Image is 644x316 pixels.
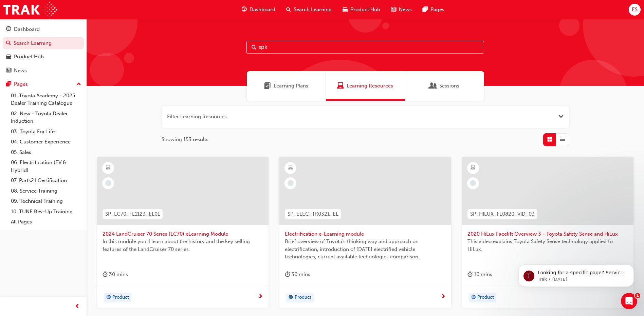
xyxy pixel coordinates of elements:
[462,157,633,308] a: SP_HILUX_FL0820_VID_032020 HiLux Facelift Overview 3 - Toyota Safety Sense and HiLuxThis video ex...
[236,3,281,17] a: guage-iconDashboard
[477,294,494,301] span: Product
[467,238,628,253] span: This video explains Toyota Safety Sense technology applied to HiLux.
[285,238,445,261] span: Brief overview of Toyota’s thinking way and approach on electrification, introduction of [DATE] e...
[467,270,492,279] div: 10 mins
[112,294,129,301] span: Product
[471,293,476,302] span: target-icon
[103,270,108,279] span: duration-icon
[76,80,81,89] span: up-icon
[3,51,84,63] a: Product Hub
[247,71,326,101] a: Learning PlansLearning Plans
[14,25,40,33] div: Dashboard
[560,136,565,143] span: List
[97,157,269,308] a: SP_LC70_FL1123_EL012024 LandCruiser 70 Series (LC70) eLearning ModuleIn this module you'll learn ...
[343,5,348,14] span: car-icon
[105,210,160,218] span: SP_LC70_FL1123_EL01
[286,5,291,14] span: search-icon
[467,230,628,238] span: 2020 HiLux Facelift Overview 3 - Toyota Safety Sense and HiLux
[285,270,310,279] div: 30 mins
[391,5,396,14] span: news-icon
[8,175,84,186] a: 07. Parts21 Certification
[417,3,450,17] a: pages-iconPages
[8,206,84,217] a: 10. TUNE Rev-Up Training
[8,137,84,147] a: 04. Customer Experience
[6,81,11,87] span: pages-icon
[439,82,459,90] span: Sessions
[252,43,256,51] span: Search
[274,82,308,90] span: Learning Plans
[14,80,28,88] div: Pages
[337,82,344,90] span: Learning Resources
[547,136,552,143] span: Grid
[3,78,84,91] button: Pages
[467,270,473,279] span: duration-icon
[8,147,84,158] a: 05. Sales
[632,6,638,14] span: ES
[264,82,271,90] span: Learning Plans
[242,5,247,14] span: guage-icon
[8,217,84,227] a: All Pages
[3,2,57,17] img: Trak
[246,41,484,54] input: Search...
[258,294,263,300] span: next-icon
[430,6,444,14] span: Pages
[8,108,84,126] a: 02. New - Toyota Dealer Induction
[471,163,475,172] span: learningResourceType_ELEARNING-icon
[635,293,640,298] span: 1
[106,163,111,172] span: learningResourceType_ELEARNING-icon
[8,196,84,206] a: 09. Technical Training
[6,68,11,74] span: news-icon
[8,126,84,137] a: 03. Toyota For Life
[14,53,44,61] div: Product Hub
[103,270,128,279] div: 30 mins
[14,67,27,75] div: News
[558,113,564,121] button: Open the filter
[621,293,637,309] iframe: Intercom live chat
[8,186,84,196] a: 08. Service Training
[106,293,111,302] span: target-icon
[441,294,446,300] span: next-icon
[629,4,641,16] button: ES
[350,6,380,14] span: Product Hub
[386,3,417,17] a: news-iconNews
[162,136,208,143] span: Showing 153 results
[250,6,275,14] span: Dashboard
[423,5,428,14] span: pages-icon
[3,37,84,50] a: Search Learning
[470,210,535,218] span: SP_HILUX_FL0820_VID_03
[399,6,412,14] span: News
[288,210,338,218] span: SP_ELEC_TK0321_EL
[430,82,437,90] span: Sessions
[326,71,405,101] a: Learning ResourcesLearning Resources
[281,3,337,17] a: search-iconSearch Learning
[288,163,293,172] span: learningResourceType_ELEARNING-icon
[288,180,294,186] span: learningRecordVerb_NONE-icon
[470,180,476,186] span: learningRecordVerb_NONE-icon
[289,293,293,302] span: target-icon
[8,157,84,175] a: 06. Electrification (EV & Hybrid)
[285,270,290,279] span: duration-icon
[279,157,451,308] a: SP_ELEC_TK0321_ELElectrification e-Learning moduleBrief overview of Toyota’s thinking way and app...
[75,302,80,311] span: prev-icon
[6,40,11,46] span: search-icon
[337,3,386,17] a: car-iconProduct Hub
[3,22,84,78] button: DashboardSearch LearningProduct HubNews
[295,294,311,301] span: Product
[3,64,84,77] a: News
[405,71,484,101] a: SessionsSessions
[285,230,445,238] span: Electrification e-Learning module
[508,250,644,298] iframe: Intercom notifications message
[347,82,393,90] span: Learning Resources
[103,238,263,253] span: In this module you'll learn about the history and the key selling features of the LandCruiser 70 ...
[294,6,332,14] span: Search Learning
[103,230,263,238] span: 2024 LandCruiser 70 Series (LC70) eLearning Module
[3,23,84,36] a: Dashboard
[6,54,11,60] span: car-icon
